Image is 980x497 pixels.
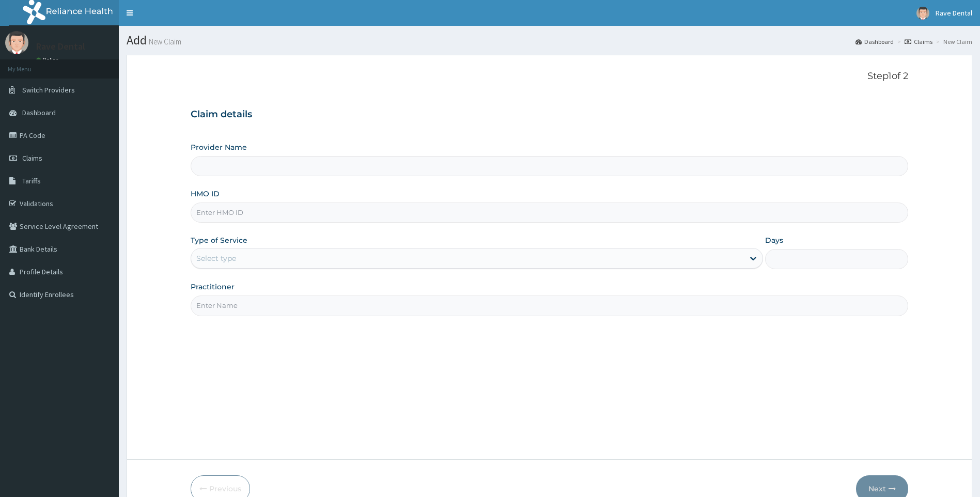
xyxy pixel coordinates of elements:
label: Provider Name [191,142,247,152]
h3: Claim details [191,109,909,120]
label: Days [765,235,783,245]
a: Claims [905,37,932,46]
li: New Claim [934,37,972,46]
a: Online [36,56,61,64]
label: Type of Service [191,235,247,245]
div: Select type [196,253,236,263]
img: User Image [5,31,28,54]
p: Step 1 of 2 [191,71,909,82]
span: Dashboard [22,108,56,117]
h1: Add [127,34,972,47]
span: Switch Providers [22,85,75,95]
span: Rave Dental [936,8,972,18]
p: Rave Dental [36,42,85,51]
span: Tariffs [22,176,41,185]
a: Dashboard [855,37,894,46]
input: Enter Name [191,296,909,316]
img: User Image [916,7,929,20]
input: Enter HMO ID [191,203,909,223]
label: Practitioner [191,282,235,292]
span: Claims [22,153,42,163]
small: New Claim [147,38,181,45]
label: HMO ID [191,189,220,199]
